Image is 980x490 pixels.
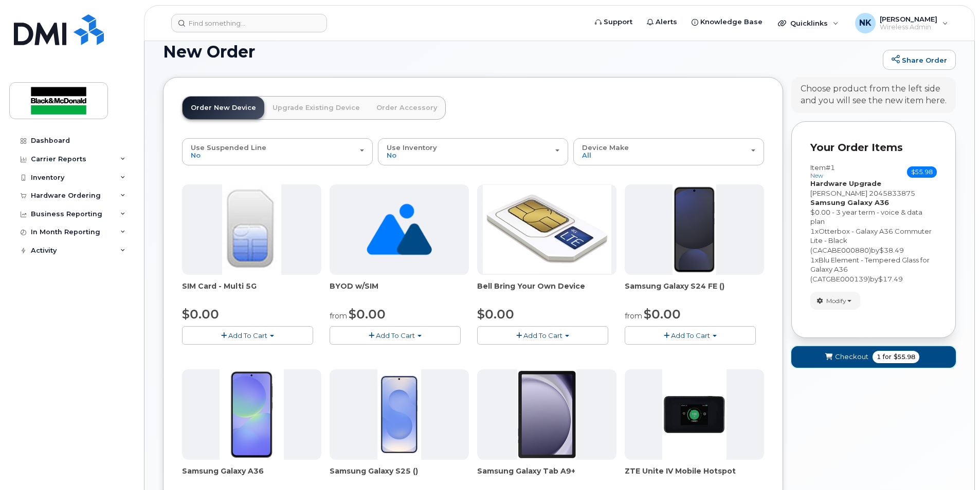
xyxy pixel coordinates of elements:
span: $0.00 [477,307,514,322]
div: $0.00 - 3 year term - voice & data plan [810,208,937,227]
h3: Item [810,164,835,179]
div: Choose product from the left side and you will see the new item here. [801,83,947,107]
img: 00D627D4-43E9-49B7-A367-2C99342E128C.jpg [222,184,281,275]
span: 1 [877,352,881,362]
button: Use Suspended Line No [182,138,373,165]
a: Knowledge Base [684,12,770,32]
a: Support [588,12,640,32]
span: Add To Cart [228,331,267,340]
span: 1 [810,256,815,264]
span: $55.98 [894,352,915,362]
div: Bell Bring Your Own Device [477,281,616,301]
span: for [881,352,894,362]
img: phone23817.JPG [377,369,422,460]
span: NK [859,17,872,29]
span: Use Inventory [387,143,437,152]
span: $17.49 [878,275,903,283]
button: Device Make All [573,138,764,165]
div: Samsung Galaxy A36 [182,466,321,486]
div: Quicklinks [771,13,846,33]
span: Otterbox - Galaxy A36 Commuter Lite - Black (CACABE000880) [810,227,932,254]
span: Quicklinks [790,19,828,27]
span: Wireless Admin [880,23,937,31]
strong: Samsung Galaxy A36 [810,198,889,206]
span: Support [604,17,632,27]
span: No [191,151,201,159]
div: Samsung Galaxy Tab A9+ [477,466,616,486]
span: $55.98 [907,166,937,178]
span: Alerts [656,17,677,27]
span: All [582,151,591,159]
span: Modify [826,296,846,306]
span: Device Make [582,143,629,152]
button: Add To Cart [182,326,313,344]
div: ZTE Unite IV Mobile Hotspot [625,466,764,486]
span: Blu Element - Tempered Glass for Galaxy A36 (CATGBE000139) [810,256,930,283]
button: Add To Cart [625,326,756,344]
input: Find something... [171,14,327,32]
button: Add To Cart [477,326,608,344]
span: #1 [826,163,835,172]
span: Add To Cart [376,331,415,340]
p: Your Order Items [810,140,937,155]
h1: New Order [163,43,878,61]
img: phone23929.JPG [673,184,717,275]
div: x by [810,255,937,284]
button: Use Inventory No [378,138,569,165]
img: no_image_found-2caef05468ed5679b831cfe6fc140e25e0c280774317ffc20a367ab7fd17291e.png [367,184,432,275]
span: 1 [810,227,815,235]
span: $0.00 [644,307,681,322]
div: Nuray Kiamil [848,13,955,33]
a: Order Accessory [368,97,445,119]
div: SIM Card - Multi 5G [182,281,321,301]
small: new [810,172,823,179]
a: Upgrade Existing Device [264,97,368,119]
small: from [625,311,642,321]
div: x by [810,227,937,255]
span: $0.00 [349,307,386,322]
a: Share Order [883,50,956,70]
span: Add To Cart [523,331,562,340]
span: 2045833875 [869,189,915,197]
img: phone23884.JPG [517,369,576,460]
a: Order New Device [183,97,264,119]
span: Add To Cart [671,331,710,340]
span: $0.00 [182,307,219,322]
img: phone23274.JPG [483,185,611,274]
strong: Hardware Upgrade [810,179,881,187]
img: phone23268.JPG [662,369,727,460]
span: No [387,151,396,159]
a: Alerts [640,12,684,32]
small: from [330,311,347,321]
button: Checkout 1 for $55.98 [791,346,956,367]
img: phone23886.JPG [220,369,284,460]
button: Modify [810,292,860,310]
div: Samsung Galaxy S24 FE () [625,281,764,301]
div: BYOD w/SIM [330,281,469,301]
button: Add To Cart [330,326,461,344]
span: Checkout [835,352,868,362]
span: [PERSON_NAME] [810,189,867,197]
div: Samsung Galaxy S25 () [330,466,469,486]
span: $38.49 [879,246,904,254]
span: Use Suspended Line [191,143,266,152]
span: Knowledge Base [700,17,763,27]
